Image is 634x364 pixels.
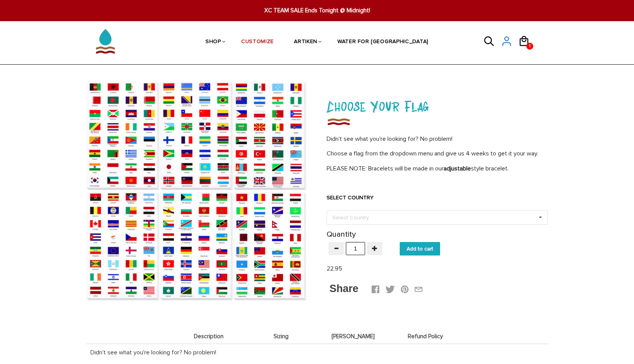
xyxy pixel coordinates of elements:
p: Choose a flag from the dropdown menu and give us 4 weeks to get it your way. [327,149,548,158]
span: 1 [527,40,532,52]
strong: adjustable [444,165,471,172]
p: Didn't see what you're looking for? No problem! [90,348,544,357]
a: SHOP [205,22,221,62]
span: Sizing [247,333,315,340]
span: Refund Policy [391,333,460,340]
a: CUSTOMIZE [241,22,274,62]
div: Select Country [330,213,380,222]
a: WATER FOR [GEOGRAPHIC_DATA] [337,22,429,62]
label: Quantity [327,230,356,238]
h1: Choose Your Flag [327,95,548,116]
span: 22,95 [327,265,342,272]
p: Didn't see what you're looking for? No problem! [327,135,548,144]
img: Choose Your Flag [327,116,350,127]
input: Add to cart [400,242,440,255]
label: SELECT COUNTRY [327,194,548,202]
span: [PERSON_NAME] [319,333,387,340]
a: ARTIKEN [294,22,317,62]
img: Choose Your Flag [86,80,307,301]
span: Description [175,333,243,340]
span: Share [330,283,359,294]
a: 1 [518,49,536,50]
p: PLEASE NOTE: Bracelets will be made in our style bracelet. [327,164,548,173]
span: XC TEAM SALE Ends Tonight @ Midnight! [195,6,439,15]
